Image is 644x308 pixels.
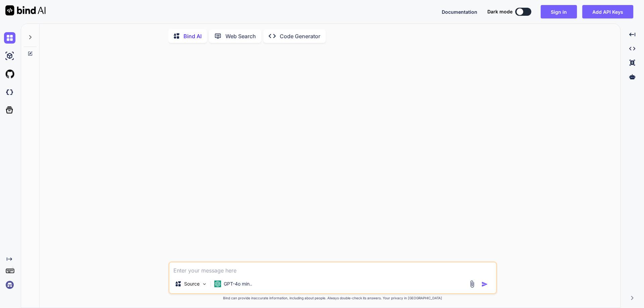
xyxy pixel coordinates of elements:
[4,32,15,44] img: chat
[481,281,488,288] img: icon
[468,280,476,288] img: attachment
[582,5,633,18] button: Add API Keys
[4,86,15,98] img: darkCloudIdeIcon
[442,9,477,15] span: Documentation
[4,68,15,80] img: githubLight
[168,296,497,301] p: Bind can provide inaccurate information, including about people. Always double-check its answers....
[184,281,200,287] p: Source
[4,50,15,62] img: ai-studio
[541,5,577,18] button: Sign in
[280,32,320,40] p: Code Generator
[202,281,207,287] img: Pick Models
[442,8,477,15] button: Documentation
[183,32,202,40] p: Bind AI
[5,5,46,15] img: Bind AI
[224,281,252,287] p: GPT-4o min..
[487,8,513,15] span: Dark mode
[225,32,256,40] p: Web Search
[4,279,15,291] img: signin
[214,281,221,287] img: GPT-4o mini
